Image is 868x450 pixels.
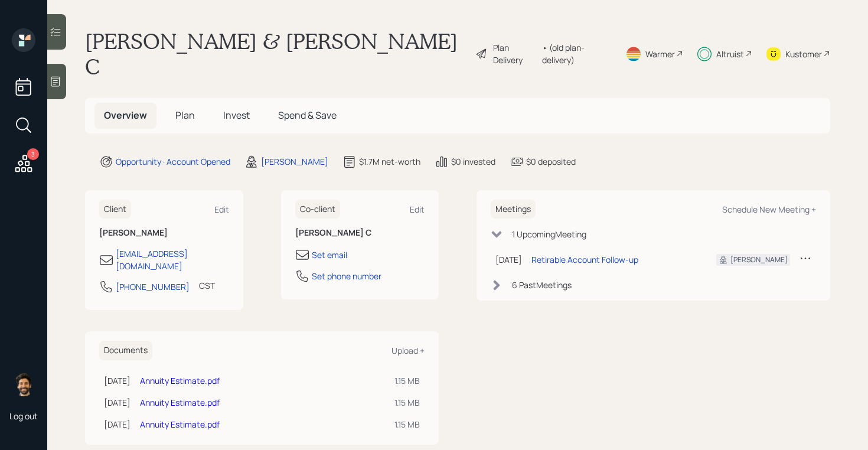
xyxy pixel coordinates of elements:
h6: [PERSON_NAME] C [295,228,425,238]
h6: Client [99,200,131,219]
div: Set email [312,249,347,261]
div: Plan Delivery [493,41,536,66]
div: 1.15 MB [394,418,420,431]
span: Invest [223,109,250,122]
span: Spend & Save [278,109,337,122]
div: Kustomer [785,48,822,60]
div: [DATE] [104,396,130,409]
div: $0 deposited [526,155,576,168]
h6: Co-client [295,200,340,219]
div: $1.7M net-worth [359,155,420,168]
div: $0 invested [451,155,495,168]
div: Edit [214,204,229,215]
div: 1.15 MB [394,374,420,387]
div: CST [199,279,215,292]
span: Plan [175,109,195,122]
div: Retirable Account Follow-up [531,253,638,266]
h1: [PERSON_NAME] & [PERSON_NAME] C [85,28,466,79]
div: [EMAIL_ADDRESS][DOMAIN_NAME] [116,247,229,272]
div: [PERSON_NAME] [261,155,328,168]
div: 6 Past Meeting s [512,279,572,291]
div: • (old plan-delivery) [542,41,611,66]
div: Warmer [645,48,675,60]
img: eric-schwartz-headshot.png [12,373,35,396]
h6: [PERSON_NAME] [99,228,229,238]
div: Schedule New Meeting + [722,204,816,215]
h6: Documents [99,341,152,360]
span: Overview [104,109,147,122]
div: [PHONE_NUMBER] [116,281,190,293]
div: Altruist [716,48,744,60]
div: Opportunity · Account Opened [116,155,230,168]
div: [DATE] [104,418,130,431]
div: [DATE] [495,253,522,266]
div: [PERSON_NAME] [730,255,788,265]
a: Annuity Estimate.pdf [140,397,220,408]
h6: Meetings [491,200,536,219]
a: Annuity Estimate.pdf [140,375,220,386]
div: Log out [9,410,38,422]
div: Upload + [391,345,425,356]
a: Annuity Estimate.pdf [140,419,220,430]
div: [DATE] [104,374,130,387]
div: Edit [410,204,425,215]
div: 1 Upcoming Meeting [512,228,586,240]
div: Set phone number [312,270,381,282]
div: 3 [27,148,39,160]
div: 1.15 MB [394,396,420,409]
